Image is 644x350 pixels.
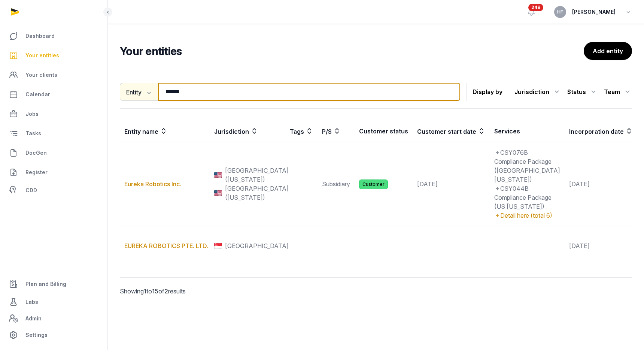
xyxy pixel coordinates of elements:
[359,179,388,189] span: Customer
[413,121,490,142] th: Customer start date
[120,83,158,101] button: Entity
[6,275,101,293] a: Plan and Billing
[473,86,502,98] p: Display by
[528,4,543,11] span: 248
[25,148,47,157] span: DocGen
[25,331,48,340] span: Settings
[120,278,239,305] p: Showing to of results
[494,211,560,220] div: Detail here (total 6)
[25,70,57,79] span: Your clients
[25,51,59,60] span: Your entities
[25,109,39,118] span: Jobs
[413,142,490,226] td: [DATE]
[124,242,208,250] a: EUREKA ROBOTICS PTE. LTD.
[6,105,101,123] a: Jobs
[6,311,101,326] a: Admin
[25,31,55,40] span: Dashboard
[6,124,101,142] a: Tasks
[152,287,158,295] span: 15
[25,298,38,307] span: Labs
[225,241,289,250] span: [GEOGRAPHIC_DATA]
[514,86,561,98] div: Jurisdiction
[318,121,355,142] th: P/S
[355,121,413,142] th: Customer status
[490,121,565,142] th: Services
[164,287,168,295] span: 2
[6,183,101,198] a: CDD
[6,85,101,103] a: Calendar
[494,185,552,210] span: CSY044B Compliance Package (US [US_STATE])
[144,287,146,295] span: 1
[6,326,101,344] a: Settings
[6,27,101,45] a: Dashboard
[318,142,355,226] td: Subsidiary
[25,314,42,323] span: Admin
[25,129,41,138] span: Tasks
[567,86,598,98] div: Status
[557,10,563,14] span: HF
[554,6,566,18] button: HF
[285,121,318,142] th: Tags
[210,121,285,142] th: Jurisdiction
[25,186,37,195] span: CDD
[565,121,637,142] th: Incorporation date
[572,7,616,16] span: [PERSON_NAME]
[6,66,101,84] a: Your clients
[494,149,560,183] span: CSY076B Compliance Package ([GEOGRAPHIC_DATA] [US_STATE])
[565,226,637,266] td: [DATE]
[225,166,289,184] span: [GEOGRAPHIC_DATA] ([US_STATE])
[6,46,101,64] a: Your entities
[584,42,632,60] a: Add entity
[6,163,101,181] a: Register
[124,180,181,188] a: Eureka Robotics Inc.
[120,44,584,58] h2: Your entities
[120,121,210,142] th: Entity name
[604,86,632,98] div: Team
[6,144,101,162] a: DocGen
[565,142,637,226] td: [DATE]
[25,280,66,289] span: Plan and Billing
[25,168,48,177] span: Register
[225,184,289,202] span: [GEOGRAPHIC_DATA] ([US_STATE])
[6,293,101,311] a: Labs
[25,90,50,99] span: Calendar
